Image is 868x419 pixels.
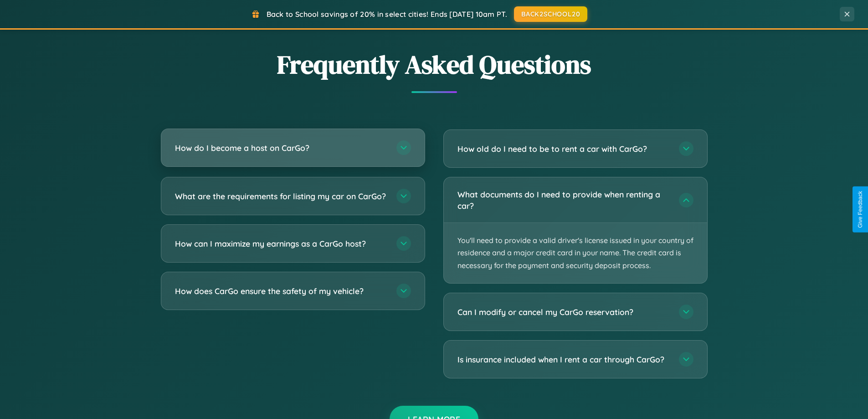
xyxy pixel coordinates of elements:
h2: Frequently Asked Questions [161,47,708,82]
h3: Is insurance included when I rent a car through CarGo? [457,354,670,365]
span: Back to School savings of 20% in select cities! Ends [DATE] 10am PT. [267,10,507,19]
h3: How do I become a host on CarGo? [175,142,387,154]
h3: How can I maximize my earnings as a CarGo host? [175,238,387,249]
h3: Can I modify or cancel my CarGo reservation? [457,306,670,318]
div: Give Feedback [857,191,863,228]
h3: How does CarGo ensure the safety of my vehicle? [175,285,387,297]
h3: What documents do I need to provide when renting a car? [457,189,670,211]
button: BACK2SCHOOL20 [514,6,587,22]
h3: What are the requirements for listing my car on CarGo? [175,191,387,202]
p: You'll need to provide a valid driver's license issued in your country of residence and a major c... [444,223,707,283]
h3: How old do I need to be to rent a car with CarGo? [457,143,670,155]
